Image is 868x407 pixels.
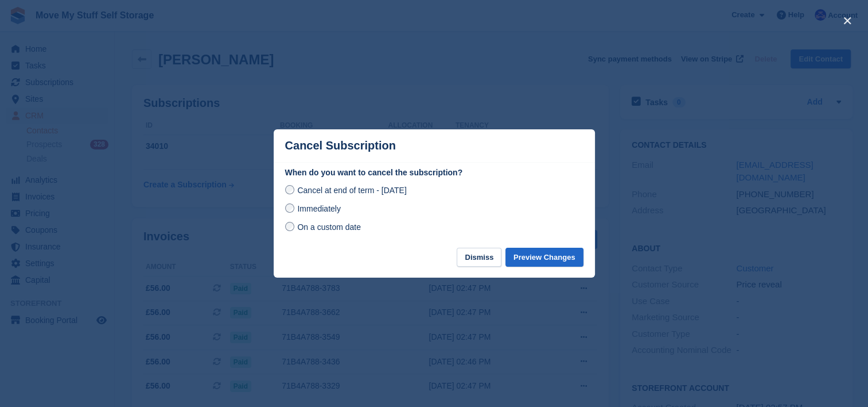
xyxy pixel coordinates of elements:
button: Dismiss [457,248,501,267]
button: close [838,11,857,30]
input: On a custom date [285,222,294,231]
label: When do you want to cancel the subscription? [285,167,583,179]
input: Immediately [285,203,294,213]
span: Cancel at end of term - [DATE] [297,186,406,195]
input: Cancel at end of term - [DATE] [285,185,294,194]
span: On a custom date [297,222,361,232]
p: Cancel Subscription [285,139,396,152]
span: Immediately [297,204,340,213]
button: Preview Changes [505,248,583,267]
